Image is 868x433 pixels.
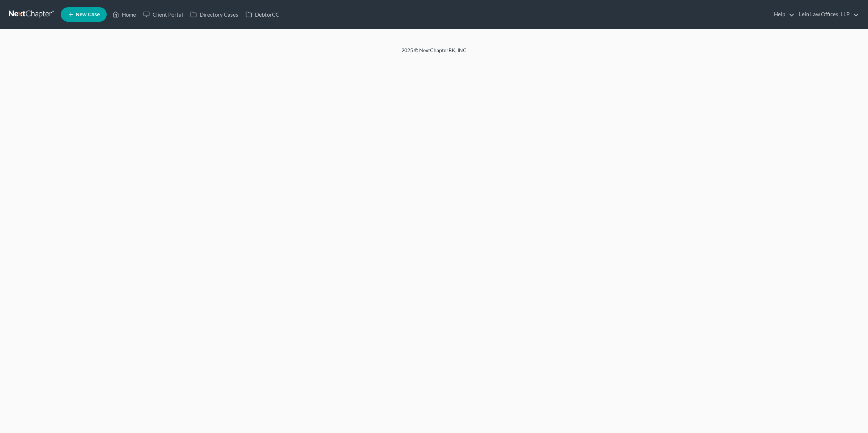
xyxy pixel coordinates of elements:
[61,7,107,22] new-legal-case-button: New Case
[109,8,140,21] a: Home
[140,8,187,21] a: Client Portal
[770,8,795,21] a: Help
[187,8,242,21] a: Directory Cases
[242,8,283,21] a: DebtorCC
[795,8,859,21] a: Lein Law Offices, LLP
[228,47,640,60] div: 2025 © NextChapterBK, INC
